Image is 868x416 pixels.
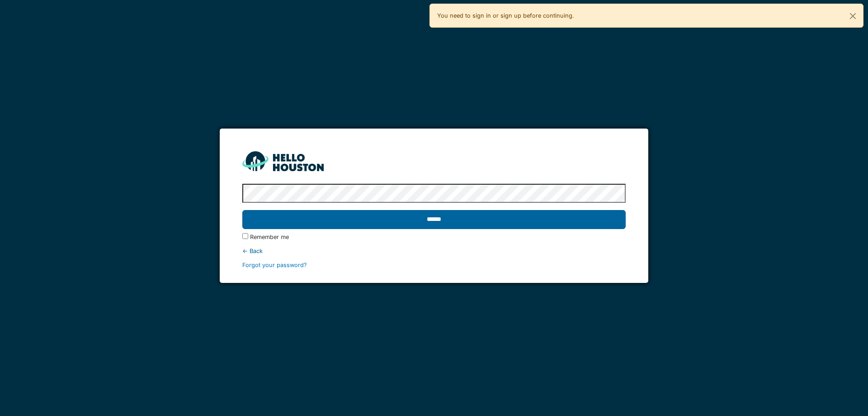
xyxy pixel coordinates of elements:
div: You need to sign in or sign up before continuing. [429,4,863,28]
button: Close [843,4,863,28]
img: HH_line-BYnF2_Hg.png [242,151,324,171]
label: Remember me [250,233,289,241]
div: ← Back [242,247,625,255]
a: Forgot your password? [242,262,307,268]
